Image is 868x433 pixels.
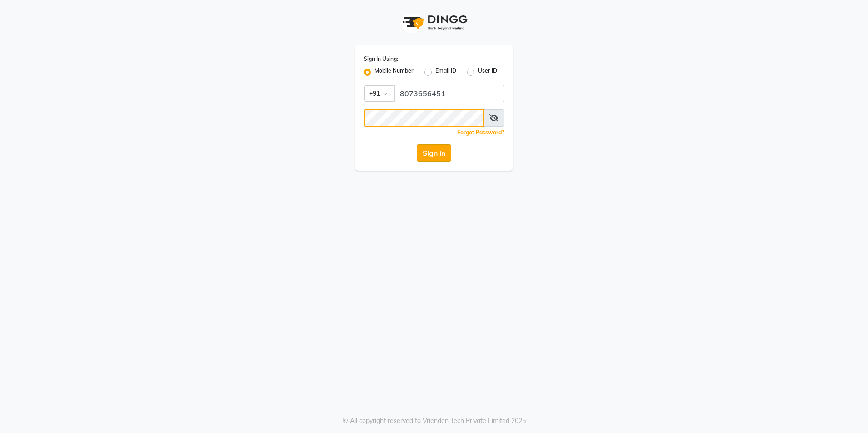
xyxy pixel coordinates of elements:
label: Sign In Using: [364,55,398,63]
label: User ID [478,67,497,78]
a: Forgot Password? [457,129,504,136]
label: Mobile Number [375,67,414,78]
label: Email ID [435,67,456,78]
input: Username [394,85,504,102]
img: logo1.svg [398,9,470,36]
input: Username [364,109,484,127]
button: Sign In [417,144,451,162]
